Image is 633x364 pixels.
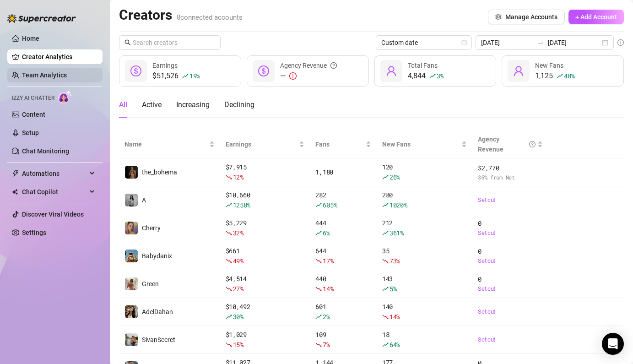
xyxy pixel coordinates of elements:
[7,14,76,23] img: logo-BBDzfeDw.svg
[390,228,404,237] span: 361 %
[22,166,87,181] span: Automations
[315,167,371,177] div: 1,180
[323,312,330,321] span: 2 %
[280,60,337,71] div: Agency Revenue
[382,218,467,238] div: 212
[142,252,172,260] span: Babydanix
[481,38,533,48] input: Start date
[226,174,232,180] span: fall
[478,335,542,344] a: Set cut
[478,307,542,316] a: Set cut
[233,201,251,209] span: 1258 %
[220,130,310,158] th: Earnings
[382,314,389,320] span: fall
[22,185,87,199] span: Chat Copilot
[323,340,330,349] span: 7 %
[548,38,600,48] input: End date
[119,99,127,110] div: All
[226,246,305,266] div: $ 661
[382,202,389,208] span: rise
[224,99,254,110] div: Declining
[226,139,298,149] span: Earnings
[233,228,243,237] span: 32 %
[58,90,72,103] img: AI Chatter
[323,201,337,209] span: 605 %
[233,284,243,293] span: 27 %
[382,342,389,348] span: rise
[429,73,436,79] span: rise
[408,62,438,69] span: Total Fans
[323,256,333,265] span: 17 %
[382,258,389,264] span: fall
[478,218,542,238] div: 0
[133,38,208,48] input: Search creators
[495,14,502,20] span: setting
[315,190,371,210] div: 282
[602,333,624,355] div: Open Intercom Messenger
[142,196,146,204] span: A
[22,111,45,118] a: Content
[310,130,377,158] th: Fans
[390,284,396,293] span: 5 %
[575,13,617,21] span: + Add Account
[535,71,574,81] div: 1,125
[390,201,407,209] span: 1020 %
[226,258,232,264] span: fall
[382,162,467,182] div: 120
[142,308,173,315] span: AdelDahan
[226,218,305,238] div: $ 5,229
[461,40,467,45] span: calendar
[22,229,46,236] a: Settings
[189,71,200,80] span: 19 %
[22,211,84,218] a: Discover Viral Videos
[226,202,232,208] span: rise
[377,130,472,158] th: New Fans
[382,286,389,292] span: rise
[280,71,337,81] div: —
[142,224,161,232] span: Cherry
[315,139,364,149] span: Fans
[22,147,69,155] a: Chat Monitoring
[12,189,18,195] img: Chat Copilot
[488,10,565,24] button: Manage Accounts
[226,314,232,320] span: rise
[478,163,542,173] span: $ 2,770
[125,277,138,290] img: Green
[315,230,322,236] span: rise
[386,65,397,76] span: user
[315,330,371,350] div: 109
[382,139,460,149] span: New Fans
[125,166,138,179] img: the_bohema
[142,280,159,288] span: Green
[125,333,138,346] img: SivanSecret
[12,170,19,177] span: thunderbolt
[142,99,162,110] div: Active
[315,342,322,348] span: fall
[22,49,95,64] a: Creator Analytics
[315,302,371,322] div: 601
[142,168,177,176] span: the_bohema
[478,256,542,266] a: Set cut
[382,230,389,236] span: rise
[315,218,371,238] div: 444
[119,130,220,158] th: Name
[226,230,232,236] span: fall
[125,305,138,318] img: AdelDahan
[226,286,232,292] span: fall
[529,134,536,154] span: question-circle
[390,256,400,265] span: 73 %
[323,284,333,293] span: 14 %
[233,340,243,349] span: 15 %
[233,256,243,265] span: 49 %
[22,71,67,79] a: Team Analytics
[176,99,210,110] div: Increasing
[390,312,400,321] span: 14 %
[315,202,322,208] span: rise
[177,13,243,22] span: 8 connected accounts
[152,71,200,81] div: $51,526
[226,162,305,182] div: $ 7,915
[226,190,305,210] div: $ 10,660
[22,129,39,136] a: Setup
[478,134,535,154] div: Agency Revenue
[315,258,322,264] span: fall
